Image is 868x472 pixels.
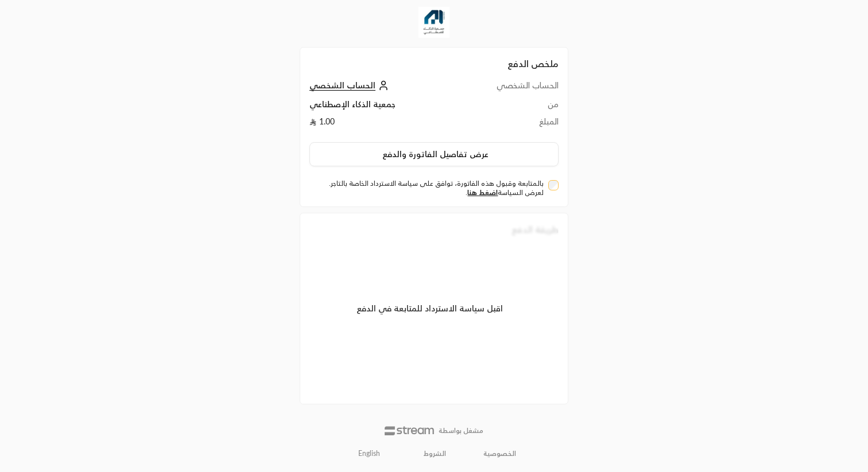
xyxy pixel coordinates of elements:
td: المبلغ [454,116,559,133]
td: الحساب الشخصي [454,80,559,99]
a: الحساب الشخصي [309,80,392,90]
label: بالمتابعة وقبول هذه الفاتورة، توافق على سياسة الاسترداد الخاصة بالتاجر. لعرض السياسة . [314,179,544,197]
button: عرض تفاصيل الفاتورة والدفع [309,142,559,166]
span: الحساب الشخصي [309,80,375,91]
span: اقبل سياسة الاسترداد للمتابعة في الدفع [356,303,503,314]
a: الخصوصية [483,449,516,458]
a: اضغط هنا [467,188,498,197]
td: جمعية الذكاء الإصطناعي [309,99,454,116]
p: مشغل بواسطة [439,426,483,435]
a: English [352,444,386,463]
a: الشروط [424,449,446,458]
h2: ملخص الدفع [309,57,559,71]
td: من [454,99,559,116]
img: Company Logo [418,7,449,38]
td: 1.00 [309,116,454,133]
